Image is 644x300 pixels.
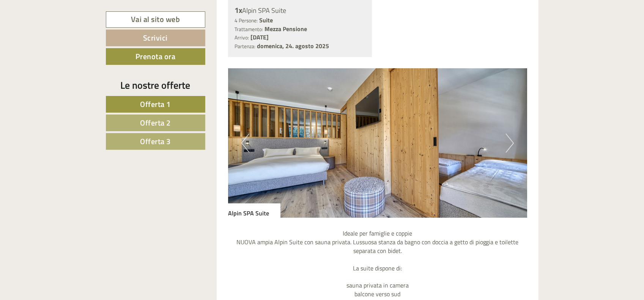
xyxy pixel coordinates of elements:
div: Buon giorno, come possiamo aiutarla? [6,20,113,44]
button: Next [506,134,514,152]
small: Trattamento: [235,25,263,33]
b: Suite [259,16,273,25]
a: Vai al sito web [106,11,205,28]
div: Alpin SPA Suite [228,203,280,218]
b: domenica, 24. agosto 2025 [257,41,329,50]
div: [GEOGRAPHIC_DATA] [11,22,109,28]
small: 4 Persone: [235,17,258,24]
img: image [228,68,527,218]
small: 17:25 [11,37,109,42]
div: [DATE] [136,6,163,19]
button: Previous [241,134,249,152]
span: Offerta 2 [140,117,171,129]
b: [DATE] [250,33,269,42]
a: Scrivici [106,30,205,46]
a: Prenota ora [106,48,205,65]
div: Alpin SPA Suite [235,5,365,16]
div: Le nostre offerte [106,78,205,92]
b: 1x [235,4,242,16]
span: Offerta 3 [140,135,171,147]
b: Mezza Pensione [265,24,307,33]
small: Partenza: [235,42,255,50]
span: Offerta 1 [140,98,171,110]
small: Arrivo: [235,34,249,41]
button: Invia [259,196,299,213]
